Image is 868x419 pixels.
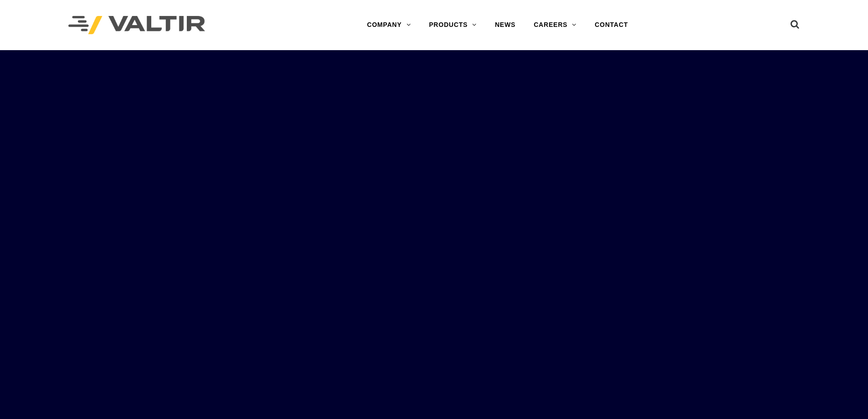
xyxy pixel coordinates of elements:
a: PRODUCTS [420,16,486,34]
a: COMPANY [358,16,420,34]
a: CONTACT [586,16,637,34]
a: CAREERS [524,16,586,34]
img: Valtir [68,16,205,35]
a: NEWS [486,16,524,34]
